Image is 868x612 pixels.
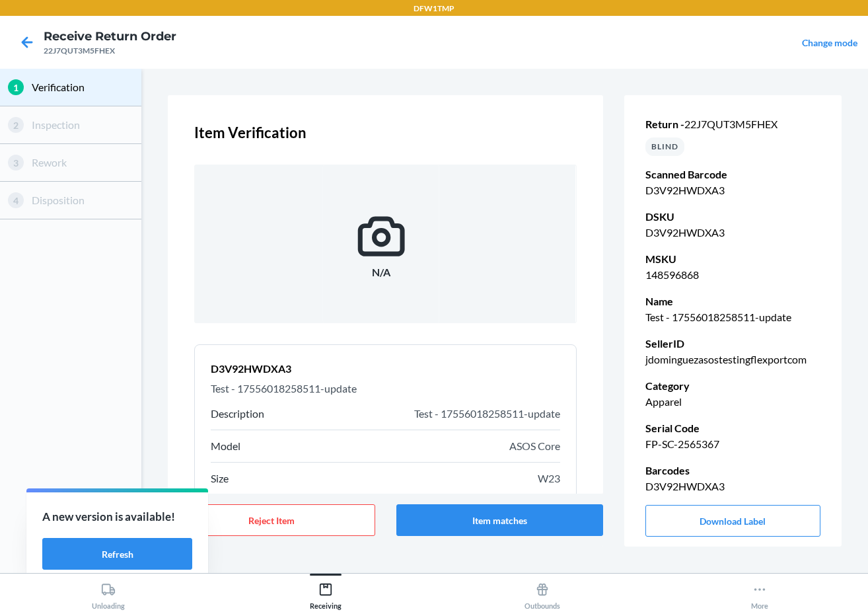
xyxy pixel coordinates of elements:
[8,79,24,95] div: 1
[645,209,820,225] p: DSKU
[32,79,133,95] p: Verification
[194,122,576,143] p: Item Verification
[211,438,240,454] p: Model
[645,167,820,182] p: Scanned Barcode
[32,155,133,171] p: Rework
[414,3,454,15] p: DFW1TMP
[8,192,24,208] div: 4
[645,478,820,494] p: D3V92HWDXA3
[645,336,820,352] p: SellerID
[645,420,820,436] p: Serial Code
[92,577,125,610] div: Unloading
[524,577,560,610] div: Outbounds
[645,267,820,283] p: 148596868
[645,436,820,452] p: FP-SC-2565367
[396,504,603,536] button: Item matches
[211,471,229,486] p: Size
[168,504,375,536] button: Reject Item
[645,309,820,325] p: Test - 17556018258511-update
[44,45,176,57] div: 22J7QUT3M5FHEX
[645,505,820,537] button: Download Label
[645,225,820,241] p: D3V92HWDXA3
[538,471,560,486] p: W23
[645,293,820,309] p: Name
[42,538,192,570] button: Refresh
[211,381,560,397] p: Test - 17556018258511-update
[645,251,820,267] p: MSKU
[509,438,560,454] p: ASOS Core
[645,463,820,478] p: Barcodes
[211,361,560,377] header: D3V92HWDXA3
[310,577,342,610] div: Receiving
[42,508,192,525] p: A new version is available!
[645,182,820,198] p: D3V92HWDXA3
[8,155,24,171] div: 3
[414,406,560,422] p: Test - 17556018258511-update
[802,37,857,48] a: Change mode
[217,574,435,610] button: Receiving
[684,118,778,130] span: 22J7QUT3M5FHEX
[645,394,820,410] p: Apparel
[8,117,24,133] div: 2
[372,264,390,280] p: N/A
[44,28,176,45] h4: Receive Return Order
[32,192,133,208] p: Disposition
[645,137,684,156] div: BLIND
[645,352,820,367] p: jdominguezasostestingflexportcom
[645,116,820,132] p: Return -
[434,574,651,610] button: Outbounds
[645,378,820,394] p: Category
[32,117,133,133] p: Inspection
[751,577,768,610] div: More
[211,406,264,422] p: Description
